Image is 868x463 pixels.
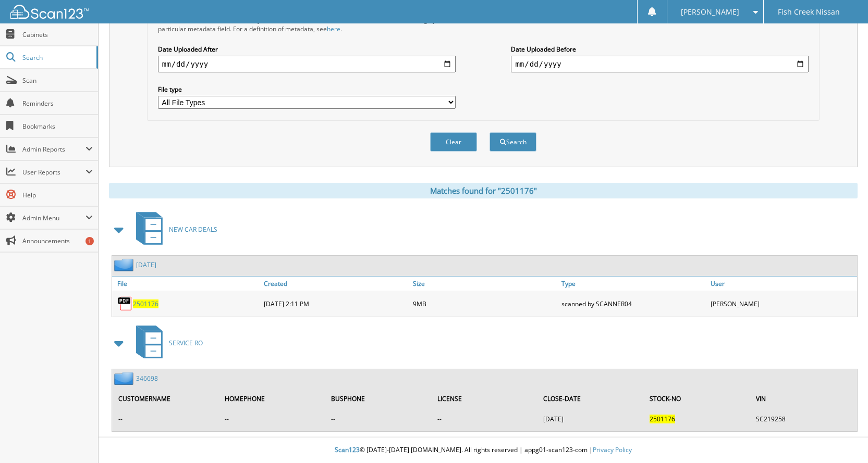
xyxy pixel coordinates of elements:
a: SERVICE RO [130,322,203,364]
th: VIN [751,388,856,409]
div: 9MB [410,293,559,314]
td: -- [326,410,431,428]
a: Privacy Policy [593,445,632,454]
iframe: Chat Widget [816,413,868,463]
span: 2501176 [650,415,675,423]
button: Clear [430,132,477,152]
div: [DATE] 2:11 PM [261,293,410,314]
td: -- [432,410,537,428]
span: Admin Reports [22,145,85,154]
th: LICENSE [432,388,537,409]
span: Scan [22,76,93,85]
th: CUSTOMERNAME [113,388,218,409]
div: [PERSON_NAME] [708,293,857,314]
td: -- [113,410,218,428]
input: start [158,56,456,72]
a: File [112,277,261,291]
a: Created [261,277,410,291]
a: Type [559,277,708,291]
label: File type [158,85,456,94]
a: here [327,24,340,33]
label: Date Uploaded Before [511,45,809,54]
span: Scan123 [335,445,360,454]
td: SC219258 [751,410,856,428]
div: Matches found for "2501176" [109,183,858,198]
span: SERVICE RO [169,339,203,347]
a: NEW CAR DEALS [130,209,217,250]
button: Search [490,132,536,152]
a: User [708,277,857,291]
img: folder2.png [114,372,136,385]
span: User Reports [22,168,85,177]
span: Help [22,191,93,199]
a: 2501176 [133,299,158,308]
img: scan123-logo-white.svg [10,5,89,19]
div: 1 [85,237,94,245]
span: Search [22,53,91,62]
div: All metadata fields are searched by default. Select a cabinet with metadata to enable filtering b... [158,16,456,33]
span: Fish Creek Nissan [778,9,840,15]
span: [PERSON_NAME] [681,9,739,15]
td: -- [219,410,325,428]
span: Announcements [22,236,93,245]
div: scanned by SCANNER04 [559,293,708,314]
a: Size [410,277,559,291]
span: Admin Menu [22,214,85,222]
th: STOCK-NO [644,388,750,409]
input: end [511,56,809,72]
span: Reminders [22,99,93,108]
label: Date Uploaded After [158,45,456,54]
img: folder2.png [114,258,136,271]
th: HOMEPHONE [219,388,325,409]
th: BUSPHONE [326,388,431,409]
div: © [DATE]-[DATE] [DOMAIN_NAME]. All rights reserved | appg01-scan123-com | [99,437,868,463]
span: Cabinets [22,30,93,39]
th: CLOSE-DATE [538,388,643,409]
a: [DATE] [136,260,156,269]
span: NEW CAR DEALS [169,225,217,234]
a: 346698 [136,374,158,383]
img: PDF.png [117,296,133,311]
span: Bookmarks [22,122,93,131]
td: [DATE] [538,410,643,428]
